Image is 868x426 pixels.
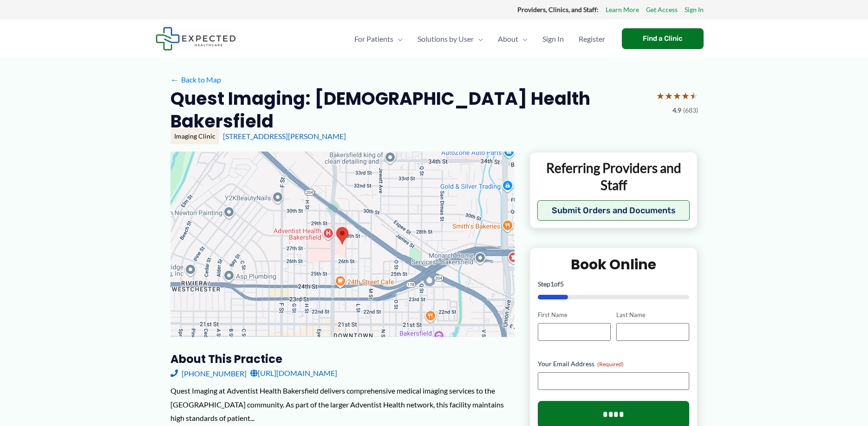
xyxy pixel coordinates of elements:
a: Sign In [535,23,571,55]
a: Sign In [685,4,704,16]
h2: Quest Imaging: [DEMOGRAPHIC_DATA] Health Bakersfield [170,87,649,133]
span: 4.9 [672,104,681,116]
strong: Providers, Clinics, and Staff: [517,6,599,13]
span: Menu Toggle [474,23,483,55]
a: Get Access [646,4,678,16]
span: ★ [681,87,690,104]
span: Sign In [542,23,564,55]
a: ←Back to Map [170,73,221,87]
h3: About this practice [170,352,515,366]
span: For Patients [354,23,393,55]
a: AboutMenu Toggle [490,23,535,55]
p: Referring Providers and Staff [537,159,690,193]
a: For PatientsMenu Toggle [347,23,410,55]
span: 5 [560,280,564,288]
span: ★ [673,87,681,104]
span: 1 [550,280,554,288]
span: ← [170,75,179,84]
a: Solutions by UserMenu Toggle [410,23,490,55]
a: Find a Clinic [622,28,704,49]
span: (683) [683,104,698,116]
a: [PHONE_NUMBER] [170,366,247,380]
span: Menu Toggle [393,23,403,55]
p: Step of [538,281,690,287]
span: Register [579,23,605,55]
img: Expected Healthcare Logo - side, dark font, small [156,27,236,51]
span: ★ [690,87,698,104]
h2: Book Online [538,255,690,273]
span: ★ [656,87,665,104]
a: Learn More [606,4,639,16]
span: Menu Toggle [518,23,528,55]
div: Imaging Clinic [170,128,219,144]
span: Solutions by User [418,23,474,55]
a: [STREET_ADDRESS][PERSON_NAME] [223,132,346,140]
label: Last Name [616,311,689,319]
span: ★ [665,87,673,104]
div: Quest Imaging at Adventist Health Bakersfield delivers comprehensive medical imaging services to ... [170,384,515,425]
span: (Required) [597,361,624,368]
nav: Primary Site Navigation [347,23,613,55]
a: Register [571,23,613,55]
label: Your Email Address [538,359,690,369]
a: [URL][DOMAIN_NAME] [250,366,337,380]
label: First Name [538,311,611,319]
button: Submit Orders and Documents [537,200,690,221]
span: About [498,23,518,55]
